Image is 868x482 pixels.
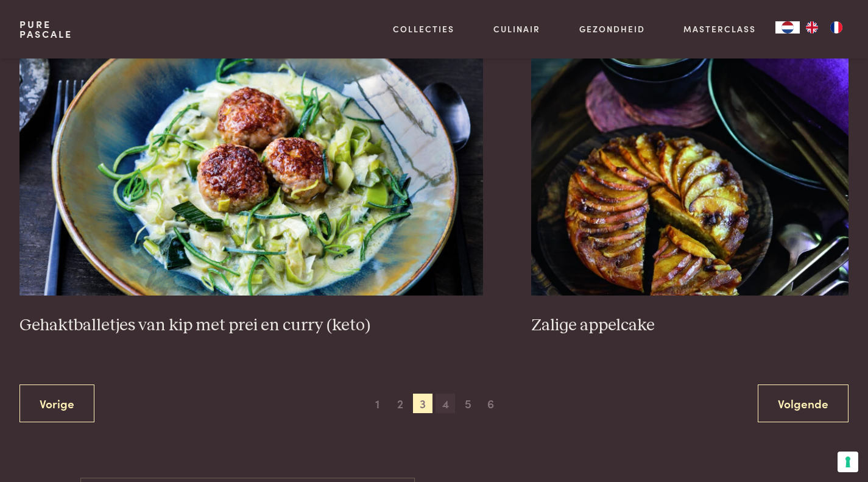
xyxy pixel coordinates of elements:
img: Zalige appelcake [531,52,849,296]
img: Gehaktballetjes van kip met prei en curry (keto) [19,52,483,296]
a: FR [824,21,849,34]
aside: Language selected: Nederlands [775,21,849,34]
a: Vorige [19,385,94,423]
div: Language [775,21,800,34]
button: Uw voorkeuren voor toestemming voor trackingtechnologieën [838,452,858,472]
a: EN [800,21,824,34]
h3: Zalige appelcake [531,315,849,336]
a: NL [775,21,800,34]
a: Culinair [493,23,540,35]
span: 4 [436,394,455,413]
a: PurePascale [19,19,72,39]
a: Collecties [393,23,454,35]
a: Gehaktballetjes van kip met prei en curry (keto) Gehaktballetjes van kip met prei en curry (keto) [19,52,483,336]
a: Zalige appelcake Zalige appelcake [531,52,849,336]
span: 2 [390,394,410,413]
span: 6 [481,394,501,413]
ul: Language list [800,21,849,34]
span: 3 [413,394,432,413]
h3: Gehaktballetjes van kip met prei en curry (keto) [19,315,483,336]
span: 5 [458,394,478,413]
a: Masterclass [683,23,756,35]
a: Gezondheid [579,23,645,35]
a: Volgende [758,385,849,423]
span: 1 [368,394,387,413]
